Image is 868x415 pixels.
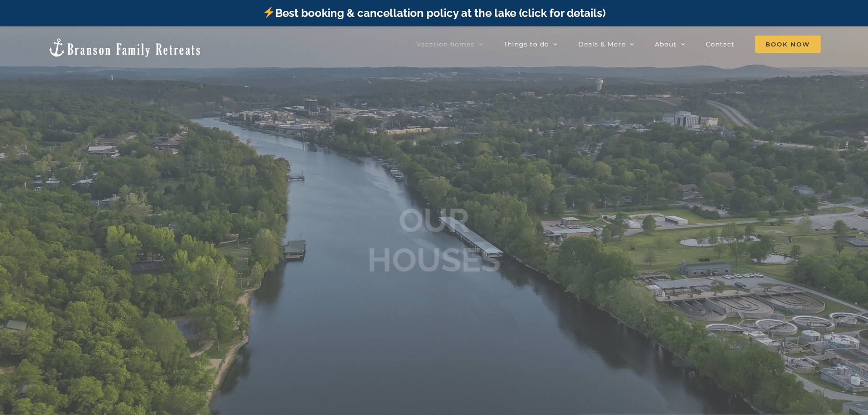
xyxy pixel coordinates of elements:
[416,35,483,53] a: Vacation homes
[706,41,734,47] span: Contact
[367,201,501,279] b: OUR HOUSES
[503,35,558,53] a: Things to do
[503,41,549,47] span: Things to do
[416,35,821,53] nav: Main Menu
[47,37,202,58] img: Branson Family Retreats Logo
[416,41,474,47] span: Vacation homes
[263,7,274,18] img: ⚡️
[655,41,677,47] span: About
[262,6,605,20] a: Best booking & cancellation policy at the lake (click for details)
[578,35,634,53] a: Deals & More
[655,35,685,53] a: About
[755,36,821,53] span: Book Now
[578,41,626,47] span: Deals & More
[706,35,734,53] a: Contact
[755,35,821,53] a: Book Now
